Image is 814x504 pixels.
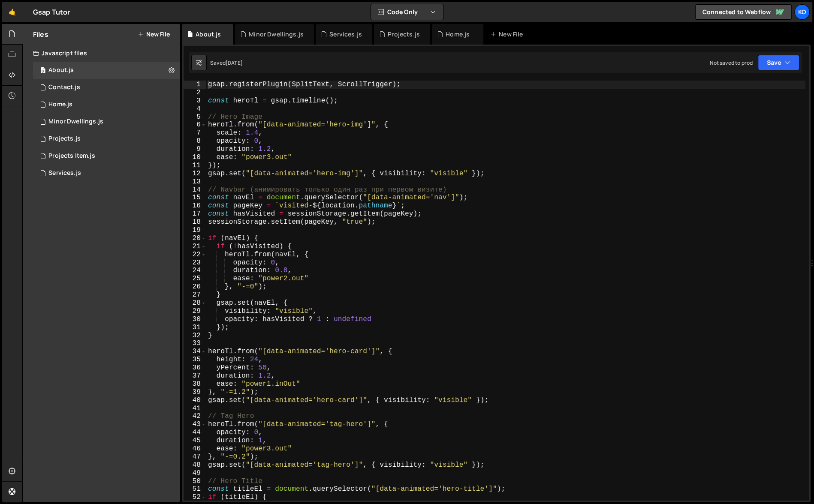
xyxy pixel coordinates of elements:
[184,388,206,396] div: 39
[388,30,420,39] div: Projects.js
[184,153,206,162] div: 10
[184,275,206,283] div: 25
[184,493,206,501] div: 52
[138,31,170,38] button: New File
[184,113,206,121] div: 5
[329,30,362,39] div: Services.js
[446,30,470,39] div: Home.js
[33,165,180,182] div: 6927/43812.js
[184,291,206,299] div: 27
[184,453,206,461] div: 47
[184,396,206,405] div: 40
[33,7,70,17] div: Gsap Tutor
[48,84,80,91] div: Contact.js
[184,307,206,315] div: 29
[33,79,180,96] div: 6927/43809.js
[184,178,206,186] div: 13
[184,194,206,202] div: 15
[184,210,206,218] div: 17
[184,81,206,89] div: 1
[184,105,206,113] div: 4
[33,113,180,130] div: 6927/43811.js
[184,372,206,380] div: 37
[184,461,206,469] div: 48
[48,152,95,160] div: Projects Item.js
[226,59,243,66] div: [DATE]
[184,121,206,129] div: 6
[184,97,206,105] div: 3
[184,202,206,210] div: 16
[184,299,206,307] div: 28
[184,339,206,348] div: 33
[184,420,206,429] div: 43
[184,226,206,234] div: 19
[23,45,180,62] div: Javascript files
[184,162,206,170] div: 11
[184,348,206,356] div: 34
[184,405,206,413] div: 41
[184,412,206,420] div: 42
[48,101,72,108] div: Home.js
[184,145,206,153] div: 9
[184,218,206,226] div: 18
[695,4,792,20] a: Connected to Webflow
[33,96,180,113] div: 6927/43814.js
[2,2,23,22] a: 🤙
[33,130,180,147] div: 6927/43813.js
[184,186,206,194] div: 14
[48,169,81,177] div: Services.js
[184,234,206,243] div: 20
[48,66,74,74] div: About.js
[33,147,180,165] div: 6927/43820.js
[184,477,206,486] div: 50
[794,4,810,20] a: Ko
[33,30,48,39] h2: Files
[40,68,45,75] span: 0
[184,429,206,437] div: 44
[184,445,206,453] div: 46
[33,62,180,79] div: 6927/43810.js
[371,4,443,20] button: Code Only
[184,170,206,178] div: 12
[184,437,206,445] div: 45
[758,55,799,70] button: Save
[184,356,206,364] div: 35
[249,30,304,39] div: Minor Dwellings.js
[184,129,206,137] div: 7
[48,135,81,143] div: Projects.js
[184,469,206,477] div: 49
[184,485,206,493] div: 51
[196,30,221,39] div: About.js
[184,251,206,259] div: 22
[184,364,206,372] div: 36
[184,243,206,251] div: 21
[184,137,206,145] div: 8
[184,332,206,340] div: 32
[184,380,206,388] div: 38
[210,59,243,66] div: Saved
[490,30,526,39] div: New File
[184,89,206,97] div: 2
[710,59,753,66] div: Not saved to prod
[184,259,206,267] div: 23
[48,118,103,126] div: Minor Dwellings.js
[184,315,206,324] div: 30
[184,267,206,275] div: 24
[184,283,206,291] div: 26
[184,324,206,332] div: 31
